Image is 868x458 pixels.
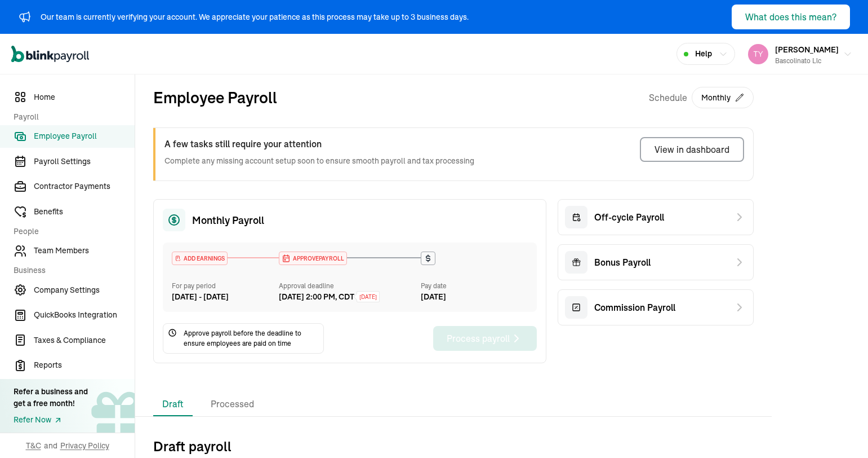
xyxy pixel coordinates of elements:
span: Reports [34,359,135,371]
h2: Draft payroll [153,437,754,455]
h2: Employee Payroll [153,86,277,109]
span: Off-cycle Payroll [594,210,664,224]
div: Schedule [649,86,754,109]
div: Our team is currently verifying your account. We appreciate your patience as this process may tak... [41,11,469,23]
span: Benefits [34,206,135,218]
span: [PERSON_NAME] [775,45,839,55]
button: What does this mean? [732,5,850,29]
span: People [14,226,128,237]
button: Monthly [692,87,754,108]
span: [DATE] [359,293,377,301]
span: Company Settings [34,284,135,296]
div: [DATE] [421,291,528,303]
span: Employee Payroll [34,130,135,142]
h3: A few tasks still require your attention [164,137,474,151]
span: Bonus Payroll [594,256,651,269]
p: Complete any missing account setup soon to ensure smooth payroll and tax processing [164,155,474,167]
button: View in dashboard [640,137,744,162]
span: Payroll Settings [34,156,135,168]
span: QuickBooks Integration [34,309,135,321]
div: Process payroll [447,332,523,345]
li: Processed [202,393,263,416]
div: View in dashboard [655,143,729,156]
span: Monthly Payroll [192,213,264,228]
nav: Global [11,38,89,71]
span: Payroll [14,111,128,123]
button: [PERSON_NAME]bascolinato llc [744,40,857,68]
span: T&C [26,440,41,451]
div: Pay date [421,281,528,291]
span: Team Members [34,245,135,257]
div: What does this mean? [745,10,836,24]
div: Approval deadline [279,281,417,291]
div: Refer a business and get a free month! [14,386,88,409]
span: Commission Payroll [594,301,675,314]
li: Draft [153,393,193,416]
div: ADD EARNINGS [172,252,227,265]
div: [DATE] 2:00 PM, CDT [279,291,354,303]
span: APPROVE PAYROLL [291,254,344,263]
span: Help [695,48,712,60]
span: Business [14,265,128,276]
span: Taxes & Compliance [34,334,135,346]
button: Help [676,43,735,65]
a: Refer Now [14,414,88,426]
div: bascolinato llc [775,56,839,66]
iframe: Chat Widget [680,336,868,458]
button: Process payroll [433,326,537,351]
span: Home [34,91,135,103]
span: Contractor Payments [34,180,135,192]
span: Privacy Policy [60,440,109,451]
div: For pay period [172,281,279,291]
div: [DATE] - [DATE] [172,291,279,303]
span: Approve payroll before the deadline to ensure employees are paid on time [184,328,319,349]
